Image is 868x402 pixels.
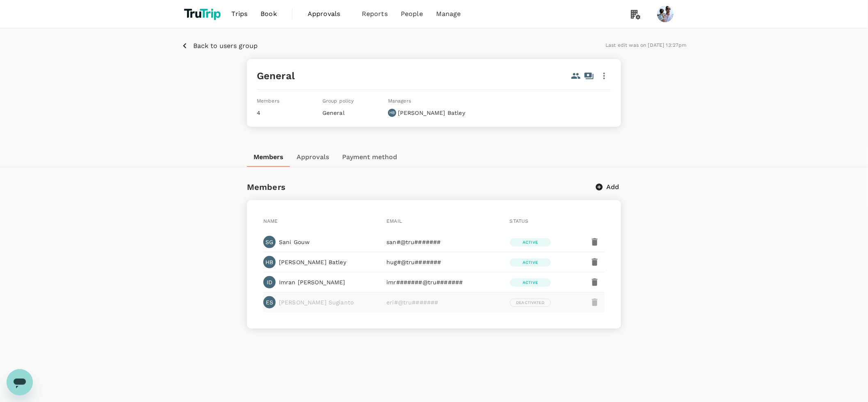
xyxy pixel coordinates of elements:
p: eri#@tru####### [386,298,500,306]
p: san#@tru####### [386,238,500,246]
div: HB [388,109,396,117]
img: Sani Gouw [657,6,674,22]
p: hug#@tru####### [386,258,500,266]
button: Payment method [336,147,404,167]
h5: General [257,69,295,82]
span: Book [260,9,277,19]
div: SG [263,236,276,248]
span: Last edit was on [DATE] 13:27pm [605,42,687,48]
span: Trips [232,9,248,19]
iframe: Button to launch messaging window [7,369,33,395]
p: Active [523,239,538,245]
p: Sani Gouw [279,238,310,246]
h6: Members [247,180,286,194]
p: [PERSON_NAME] Sugianto [279,298,354,306]
img: TruTrip logo [181,5,225,23]
p: Deactivated [516,299,545,306]
button: Add [595,182,621,192]
span: Managers [388,98,411,104]
p: Active [523,279,538,286]
p: Active [523,259,538,265]
p: [PERSON_NAME] Batley [279,258,346,266]
span: Group policy [322,98,354,104]
span: Email [386,218,402,224]
p: [PERSON_NAME] Batley [398,109,465,117]
p: Imran [PERSON_NAME] [279,278,345,286]
span: Reports [362,9,388,19]
div: HB [263,256,276,268]
div: ID [263,276,276,288]
p: Back to users group [193,41,258,51]
span: Name [263,218,278,224]
div: ES [263,296,276,308]
button: Approvals [290,147,336,167]
span: Manage [436,9,461,19]
button: Back to users group [181,41,258,51]
p: General [322,109,381,117]
p: Add [607,182,619,192]
button: Members [247,147,290,167]
span: Status [510,218,529,224]
p: imr#######@tru####### [386,278,500,286]
span: People [401,9,423,19]
p: 4 [257,109,316,117]
span: Members [257,98,279,104]
span: Approvals [308,9,349,19]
